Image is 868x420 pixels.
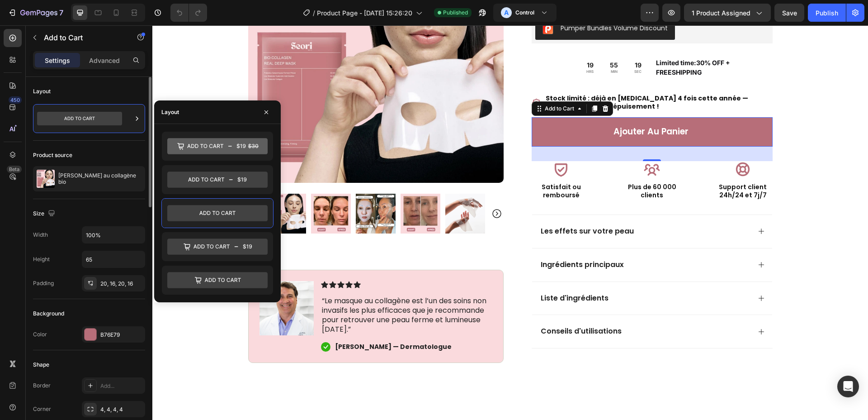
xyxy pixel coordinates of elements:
div: Padding [33,279,54,287]
strong: Stock limité : déjà en [MEDICAL_DATA] 4 fois cette année — commandez avant épuisement ! [393,68,596,86]
div: Open Intercom Messenger [837,376,859,397]
p: SEC [482,44,489,48]
button: Ajouter au panier [379,92,620,121]
div: Publish [816,8,838,18]
div: Shape [33,361,49,369]
div: B76E79 [100,331,143,339]
p: 7 [59,7,63,18]
button: 7 [4,4,67,22]
div: 20, 16, 20, 16 [100,280,143,288]
p: Limited time:30% OFF + FREESHIPPING [504,33,619,52]
span: Published [443,9,468,17]
p: “Le masque au collagène est l’un des soins non invasifs les plus efficaces que je recommande pour... [170,271,339,309]
p: Plus de 60 000 clients [471,157,528,174]
p: A [504,8,509,17]
p: Liste d'ingrédients [388,268,456,278]
input: Auto [82,251,145,267]
p: Satisfait ou remboursé [380,157,438,174]
div: 4, 4, 4, 4 [100,406,143,414]
p: Les effets sur votre peau [388,201,481,211]
button: Save [774,4,804,22]
span: 1 product assigned [692,8,750,18]
div: Size [33,208,57,220]
div: 19 [482,36,489,44]
button: Publish [808,4,846,22]
p: [PERSON_NAME] au collagène bio [58,172,142,185]
p: [PERSON_NAME] — Dermatologue [183,317,299,325]
div: Add to Cart [391,79,424,87]
p: Settings [45,56,70,65]
span: / [313,8,315,18]
h3: Control [515,8,534,17]
div: Width [33,231,48,239]
img: gempages_582655622105793368-293ea91a-47b3-402b-860c-e82bcd3b2768.png [107,256,161,310]
div: Undo/Redo [170,4,207,22]
p: MIN [458,44,466,48]
button: Carousel Next Arrow [339,183,350,194]
p: Advanced [89,56,120,65]
div: 55 [458,36,466,44]
img: product feature img [37,170,55,188]
input: Auto [82,227,145,243]
span: Save [782,9,797,17]
p: Conseils d'utilisations [388,301,469,311]
div: Corner [33,405,51,413]
div: Background [33,310,64,318]
div: Layout [161,108,179,116]
div: Color [33,330,47,339]
div: Border [33,382,51,390]
button: AControl [493,4,557,22]
div: Beta [7,166,22,173]
div: 450 [9,96,22,104]
p: Support client 24h/24 et 7j/7 [562,157,619,174]
span: Product Page - [DATE] 15:26:20 [317,8,412,18]
div: Ajouter au panier [461,101,536,112]
div: Height [33,255,50,263]
div: Add... [100,382,143,390]
p: HRS [434,44,441,48]
p: Ingrédients principaux [388,235,472,244]
div: Layout [33,87,51,95]
img: gempages_582655622105793368-782fd2dd-5318-496e-8422-2f16e01c858a.png [473,394,569,419]
button: 1 product assigned [684,4,771,22]
div: Product source [33,151,72,159]
iframe: Design area [152,25,868,420]
div: 19 [434,36,441,44]
p: Add to Cart [44,32,121,43]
